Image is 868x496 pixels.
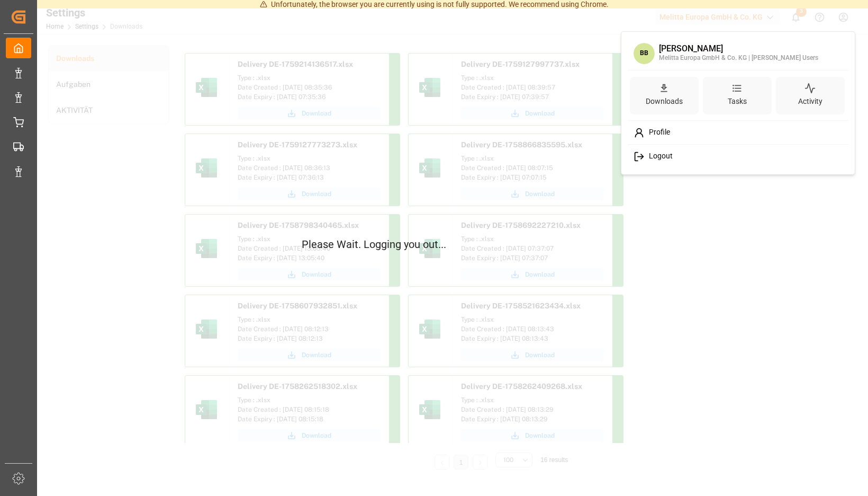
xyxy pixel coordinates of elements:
[659,44,818,54] div: [PERSON_NAME]
[726,94,749,109] div: Tasks
[645,128,670,137] span: Profile
[796,94,825,109] div: Activity
[659,54,818,63] div: Melitta Europa GmbH & Co. KG | [PERSON_NAME] Users
[644,94,685,109] div: Downloads
[645,152,673,161] span: Logout
[302,236,566,252] p: Please Wait. Logging you out...
[634,43,655,64] span: BB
